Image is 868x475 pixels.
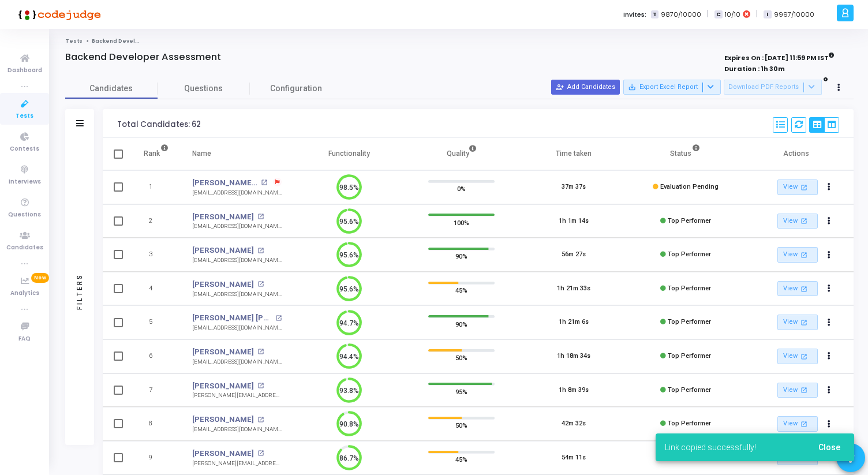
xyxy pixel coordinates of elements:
[821,382,837,398] button: Actions
[668,386,711,394] span: Top Performer
[9,177,41,187] span: Interviews
[742,138,854,170] th: Actions
[132,170,181,204] td: 1
[192,346,254,358] a: [PERSON_NAME]
[799,317,809,327] mat-icon: open_in_new
[74,228,85,355] div: Filters
[777,179,818,195] a: View
[192,279,254,290] a: [PERSON_NAME]
[559,386,589,395] div: 1h 8m 39s
[799,385,809,395] mat-icon: open_in_new
[192,222,282,231] div: [EMAIL_ADDRESS][DOMAIN_NAME]
[777,349,818,364] a: View
[132,204,181,238] td: 2
[65,51,221,63] h4: Backend Developer Assessment
[799,419,809,429] mat-icon: open_in_new
[665,442,756,453] span: Link copied successfully!
[132,339,181,373] td: 6
[777,281,818,297] a: View
[668,217,711,225] span: Top Performer
[777,214,818,229] a: View
[65,83,158,95] span: Candidates
[724,50,835,63] strong: Expires On : [DATE] 11:59 PM IST
[455,318,467,330] span: 90%
[557,351,590,361] div: 1h 18m 34s
[65,38,854,45] nav: breadcrumb
[777,416,818,432] a: View
[774,10,814,20] span: 9997/10000
[257,450,264,457] mat-icon: open_in_new
[192,391,282,400] div: [PERSON_NAME][EMAIL_ADDRESS][DOMAIN_NAME]
[707,8,709,20] span: |
[117,120,201,129] div: Total Candidates: 62
[455,352,467,364] span: 50%
[455,386,467,397] span: 95%
[821,349,837,365] button: Actions
[821,247,837,263] button: Actions
[455,420,467,431] span: 50%
[651,10,659,19] span: T
[192,459,282,468] div: [PERSON_NAME][EMAIL_ADDRESS][DOMAIN_NAME]
[668,318,711,326] span: Top Performer
[821,213,837,229] button: Actions
[725,10,740,20] span: 10/10
[14,3,101,26] img: logo
[10,144,39,154] span: Contests
[668,250,711,258] span: Top Performer
[132,407,181,441] td: 8
[562,182,586,192] div: 37m 37s
[192,425,282,434] div: [EMAIL_ADDRESS][DOMAIN_NAME]
[562,419,586,429] div: 42m 32s
[192,414,254,425] a: [PERSON_NAME]
[192,448,254,459] a: [PERSON_NAME]
[799,250,809,260] mat-icon: open_in_new
[257,214,264,220] mat-icon: open_in_new
[668,352,711,360] span: Top Performer
[192,245,254,256] a: [PERSON_NAME]
[270,83,322,95] span: Configuration
[257,281,264,287] mat-icon: open_in_new
[818,443,840,452] span: Close
[799,351,809,361] mat-icon: open_in_new
[257,417,264,423] mat-icon: open_in_new
[661,10,701,20] span: 9870/10000
[10,289,39,298] span: Analytics
[777,383,818,398] a: View
[660,183,719,190] span: Evaluation Pending
[454,216,469,228] span: 100%
[31,273,49,283] span: New
[457,183,466,195] span: 0%
[821,315,837,331] button: Actions
[455,285,467,296] span: 45%
[158,83,250,95] span: Questions
[293,138,405,170] th: Functionality
[821,280,837,297] button: Actions
[724,80,822,95] button: Download PDF Reports
[724,64,785,73] strong: Duration : 1h 30m
[630,138,742,170] th: Status
[556,147,592,160] div: Time taken
[261,179,267,186] mat-icon: open_in_new
[192,256,282,265] div: [EMAIL_ADDRESS][DOMAIN_NAME]
[8,66,42,76] span: Dashboard
[559,317,589,327] div: 1h 21m 6s
[16,111,33,121] span: Tests
[132,305,181,339] td: 5
[192,358,282,366] div: [EMAIL_ADDRESS][DOMAIN_NAME]
[192,380,254,392] a: [PERSON_NAME]
[405,138,517,170] th: Quality
[257,349,264,355] mat-icon: open_in_new
[257,248,264,254] mat-icon: open_in_new
[192,211,254,223] a: [PERSON_NAME]
[777,247,818,263] a: View
[132,138,181,170] th: Rank
[764,10,771,19] span: I
[132,441,181,475] td: 9
[809,117,839,133] div: View Options
[799,216,809,226] mat-icon: open_in_new
[132,238,181,272] td: 3
[551,80,620,95] button: Add Candidates
[192,147,211,160] div: Name
[557,284,590,294] div: 1h 21m 33s
[192,290,282,299] div: [EMAIL_ADDRESS][DOMAIN_NAME]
